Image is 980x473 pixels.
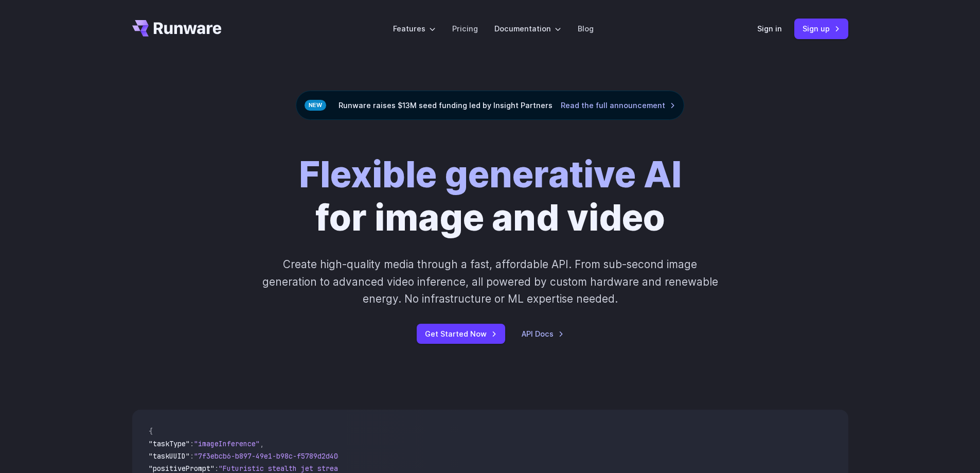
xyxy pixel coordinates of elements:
[190,439,194,448] span: :
[578,23,594,34] a: Blog
[452,23,478,34] a: Pricing
[132,20,222,37] a: Go to /
[296,91,684,120] div: Runware raises $13M seed funding led by Insight Partners
[190,451,194,461] span: :
[149,439,190,448] span: "taskType"
[149,464,215,473] span: "positivePrompt"
[194,439,260,448] span: "imageInference"
[393,23,436,34] label: Features
[494,23,561,34] label: Documentation
[757,23,782,34] a: Sign in
[522,328,564,340] a: API Docs
[417,324,505,344] a: Get Started Now
[260,439,264,448] span: ,
[194,451,350,461] span: "7f3ebcb6-b897-49e1-b98c-f5789d2d40d7"
[561,99,675,111] a: Read the full announcement
[794,19,848,39] a: Sign up
[299,153,682,239] h1: for image and video
[261,256,719,307] p: Create high-quality media through a fast, affordable API. From sub-second image generation to adv...
[149,427,153,436] span: {
[149,451,190,461] span: "taskUUID"
[299,152,682,196] strong: Flexible generative AI
[219,464,593,473] span: "Futuristic stealth jet streaking through a neon-lit cityscape with glowing purple exhaust"
[215,464,219,473] span: :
